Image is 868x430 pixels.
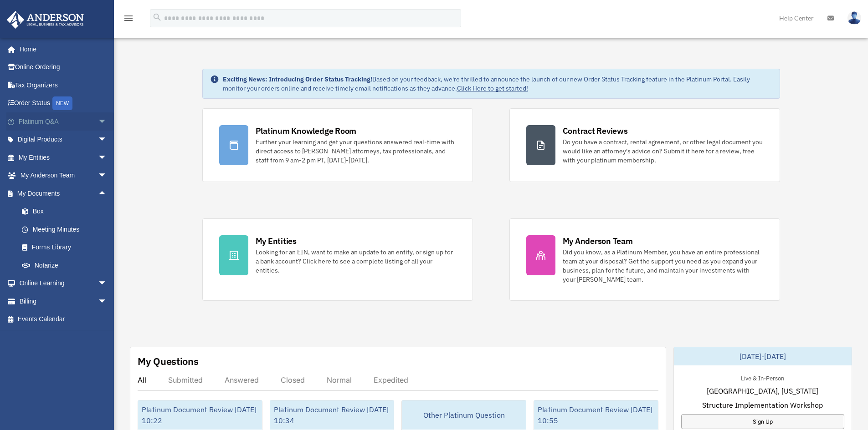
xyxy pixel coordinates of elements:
[52,96,72,110] div: NEW
[202,218,473,301] a: My Entities Looking for an EIN, want to make an update to an entity, or sign up for a bank accoun...
[281,375,305,384] div: Closed
[6,112,121,131] a: Platinum Q&Aarrow_drop_down
[256,248,456,275] div: Looking for an EIN, want to make an update to an entity, or sign up for a bank account? Click her...
[13,220,121,238] a: Meeting Minutes
[509,218,780,301] a: My Anderson Team Did you know, as a Platinum Member, you have an entire professional team at your...
[256,235,297,247] div: My Entities
[6,310,121,329] a: Events Calendar
[847,11,861,25] img: User Pic
[13,238,121,257] a: Forms Library
[202,108,473,182] a: Platinum Knowledge Room Further your learning and get your questions answered real-time with dire...
[374,375,408,384] div: Expedited
[256,137,456,165] div: Further your learning and get your questions answered real-time with direct access to [PERSON_NAM...
[13,202,121,221] a: Box
[98,131,116,149] span: arrow_drop_down
[4,11,87,29] img: Anderson Advisors Platinum Portal
[98,112,116,131] span: arrow_drop_down
[98,274,116,293] span: arrow_drop_down
[402,400,526,430] div: Other Platinum Question
[674,347,852,365] div: [DATE]-[DATE]
[509,108,780,182] a: Contract Reviews Do you have a contract, rental agreement, or other legal document you would like...
[152,12,162,22] i: search
[707,385,818,396] span: [GEOGRAPHIC_DATA], [US_STATE]
[138,375,146,384] div: All
[123,13,134,24] i: menu
[98,148,116,167] span: arrow_drop_down
[223,75,372,83] strong: Exciting News: Introducing Order Status Tracking!
[6,94,121,113] a: Order StatusNEW
[6,148,121,167] a: My Entitiesarrow_drop_down
[98,184,116,203] span: arrow_drop_up
[256,125,357,137] div: Platinum Knowledge Room
[6,167,121,185] a: My Anderson Teamarrow_drop_down
[327,375,352,384] div: Normal
[534,400,658,430] div: Platinum Document Review [DATE] 10:55
[702,400,823,410] span: Structure Implementation Workshop
[681,414,844,429] a: Sign Up
[6,184,121,202] a: My Documentsarrow_drop_up
[168,375,203,384] div: Submitted
[6,40,116,58] a: Home
[6,131,121,149] a: Digital Productsarrow_drop_down
[6,76,121,94] a: Tax Organizers
[563,248,763,284] div: Did you know, as a Platinum Member, you have an entire professional team at your disposal? Get th...
[563,235,633,247] div: My Anderson Team
[734,373,791,382] div: Live & In-Person
[563,125,628,137] div: Contract Reviews
[123,16,134,24] a: menu
[138,400,262,430] div: Platinum Document Review [DATE] 10:22
[457,84,528,92] a: Click Here to get started!
[138,354,199,368] div: My Questions
[223,75,772,93] div: Based on your feedback, we're thrilled to announce the launch of our new Order Status Tracking fe...
[225,375,259,384] div: Answered
[270,400,394,430] div: Platinum Document Review [DATE] 10:34
[13,256,121,274] a: Notarize
[6,292,121,310] a: Billingarrow_drop_down
[98,167,116,185] span: arrow_drop_down
[563,137,763,165] div: Do you have a contract, rental agreement, or other legal document you would like an attorney's ad...
[6,58,121,76] a: Online Ordering
[6,274,121,293] a: Online Learningarrow_drop_down
[98,292,116,311] span: arrow_drop_down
